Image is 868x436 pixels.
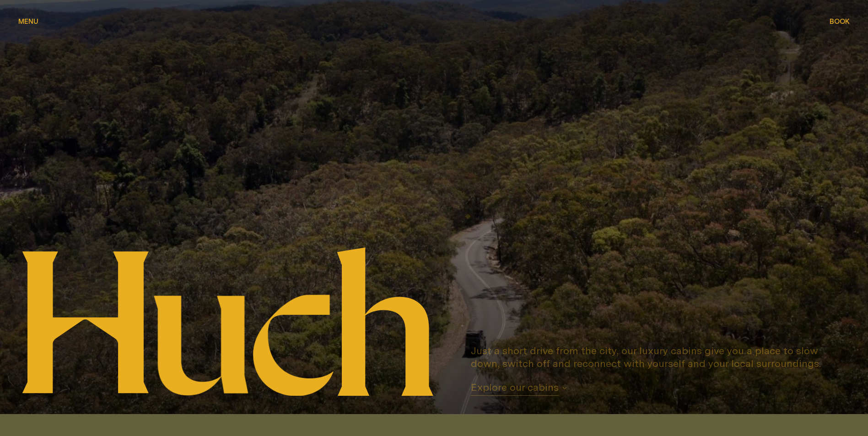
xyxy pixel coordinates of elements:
span: Explore our cabins [471,381,559,396]
button: show menu [18,16,38,27]
span: Book [830,18,850,25]
button: Explore our cabins [471,381,567,396]
span: Menu [18,18,38,25]
button: show booking tray [830,16,850,27]
p: Just a short drive from the city, our luxury cabins give you a place to slow down, switch off and... [471,344,832,370]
